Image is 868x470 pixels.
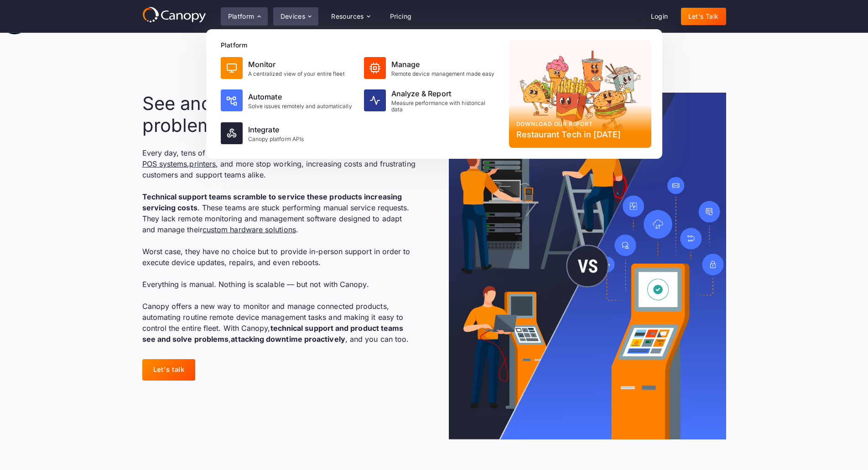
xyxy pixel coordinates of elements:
[644,8,676,25] a: Login
[516,128,644,141] div: Restaurant Tech in [DATE]
[248,136,304,142] div: Canopy platform APIs
[217,84,359,117] a: AutomateSolve issues remotely and automatically
[331,13,364,20] div: Resources
[681,8,726,25] a: Let's Talk
[273,7,319,26] div: Devices
[203,225,296,234] a: custom hardware solutions
[217,119,359,148] a: IntegrateCanopy platform APIs
[391,88,498,99] div: Analyze & Report
[142,93,416,136] h2: See and solve remote device problems
[142,324,404,344] strong: technical support and product teams see and solve problems
[516,120,644,128] div: Download our report
[248,71,345,77] div: A centralized view of your entire fleet
[217,53,359,83] a: MonitorA centralized view of your entire fleet
[281,13,306,20] div: Devices
[248,59,345,70] div: Monitor
[142,147,416,345] p: Every day, tens of thousands of , , , , , and more stop working, increasing costs and frustrating...
[221,7,268,26] div: Platform
[142,359,196,381] a: Let's talk
[391,59,495,70] div: Manage
[142,192,402,212] strong: Technical support teams scramble to service these products increasing servicing costs
[391,100,498,113] div: Measure performance with historical data
[189,159,216,168] a: printers
[228,13,255,20] div: Platform
[324,7,377,26] div: Resources
[360,53,502,83] a: ManageRemote device management made easy
[221,40,502,50] div: Platform
[248,124,304,135] div: Integrate
[248,91,352,102] div: Automate
[391,71,495,77] div: Remote device management made easy
[248,103,352,110] div: Solve issues remotely and automatically
[383,8,419,25] a: Pricing
[231,334,345,344] strong: attacking downtime proactively
[206,29,662,159] nav: Platform
[509,40,651,148] a: Download our reportRestaurant Tech in [DATE]
[360,84,502,117] a: Analyze & ReportMeasure performance with historical data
